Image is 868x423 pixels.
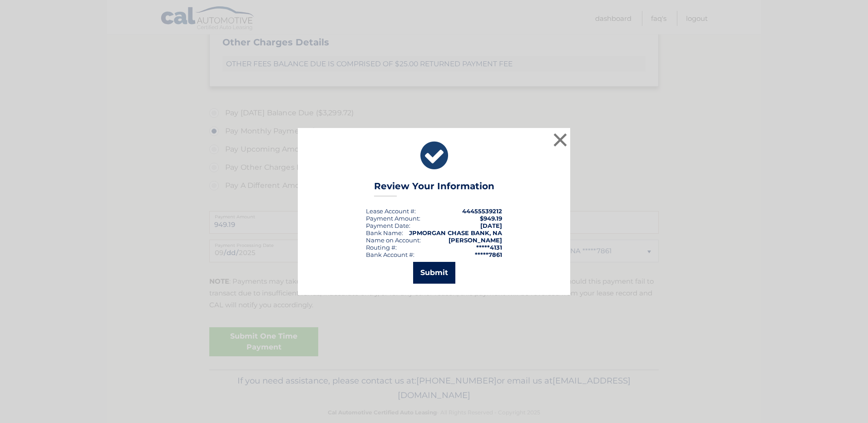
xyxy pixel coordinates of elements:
span: [DATE] [480,222,502,229]
button: Submit [413,262,455,284]
div: Payment Amount: [366,215,420,222]
span: Payment Date [366,222,409,229]
div: Bank Account #: [366,251,414,258]
strong: [PERSON_NAME] [449,236,502,244]
strong: 44455539212 [462,207,502,215]
div: Bank Name: [366,229,403,236]
div: Routing #: [366,244,397,251]
div: Name on Account: [366,236,421,244]
h3: Review Your Information [374,181,494,197]
span: $949.19 [480,215,502,222]
div: : [366,222,410,229]
strong: JPMORGAN CHASE BANK, NA [409,229,502,236]
div: Lease Account #: [366,207,416,215]
button: × [551,131,569,149]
